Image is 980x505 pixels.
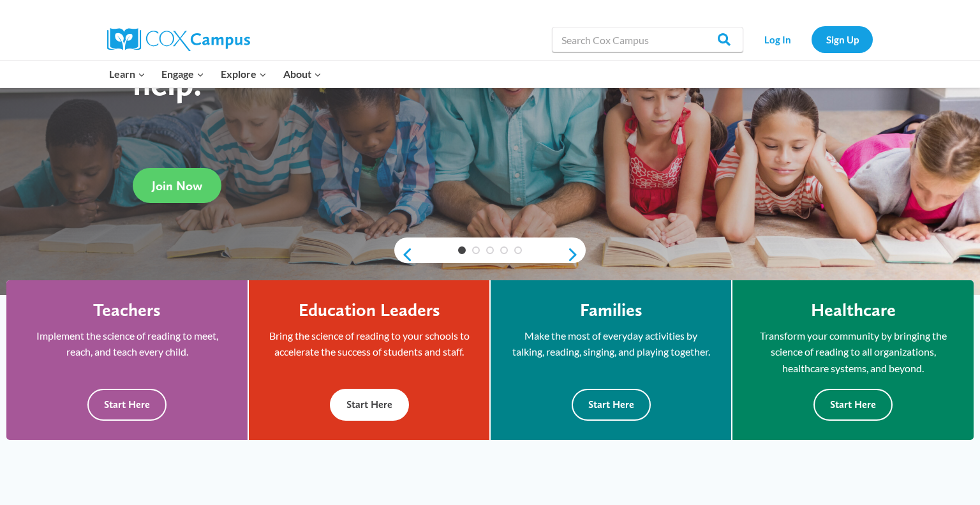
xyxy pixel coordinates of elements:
[101,61,329,87] nav: Primary Navigation
[299,299,440,321] h4: Education Leaders
[811,299,896,321] h4: Healthcare
[87,389,167,420] button: Start Here
[275,61,330,87] button: Child menu of About
[812,26,873,52] a: Sign Up
[732,280,974,440] a: Healthcare Transform your community by bringing the science of reading to all organizations, heal...
[752,328,954,377] p: Transform your community by bringing the science of reading to all organizations, healthcare syst...
[107,28,250,51] img: Cox Campus
[394,247,413,262] a: previous
[394,242,586,268] div: content slider buttons
[152,178,202,193] span: Join Now
[750,26,805,52] a: Log In
[813,389,893,420] button: Start Here
[268,328,470,360] p: Bring the science of reading to your schools to accelerate the success of students and staff.
[580,299,642,321] h4: Families
[514,246,522,254] a: 5
[500,246,508,254] a: 4
[491,280,731,440] a: Families Make the most of everyday activities by talking, reading, singing, and playing together....
[154,61,213,87] button: Child menu of Engage
[6,280,248,440] a: Teachers Implement the science of reading to meet, reach, and teach every child. Start Here
[572,389,651,420] button: Start Here
[472,246,480,254] a: 2
[133,168,221,203] a: Join Now
[567,247,586,262] a: next
[212,61,275,87] button: Child menu of Explore
[26,328,228,360] p: Implement the science of reading to meet, reach, and teach every child.
[101,61,154,87] button: Child menu of Learn
[486,246,494,254] a: 3
[93,299,161,321] h4: Teachers
[510,328,712,360] p: Make the most of everyday activities by talking, reading, singing, and playing together.
[552,27,743,52] input: Search Cox Campus
[249,280,489,440] a: Education Leaders Bring the science of reading to your schools to accelerate the success of stude...
[330,389,409,420] button: Start Here
[750,26,873,52] nav: Secondary Navigation
[458,246,466,254] a: 1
